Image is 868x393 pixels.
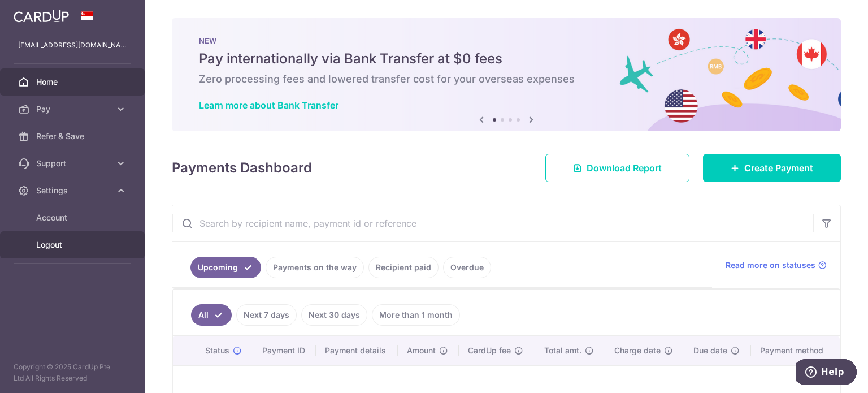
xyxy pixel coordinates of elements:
th: Payment method [751,336,840,365]
h4: Payments Dashboard [172,158,312,178]
span: Amount [407,345,436,356]
p: [EMAIL_ADDRESS][DOMAIN_NAME] [18,40,127,51]
iframe: Opens a widget where you can find more information [796,359,857,387]
th: Payment ID [253,336,316,365]
a: Learn more about Bank Transfer [199,100,338,111]
span: Status [205,345,229,356]
span: Home [36,76,111,88]
span: Logout [36,239,111,251]
span: Create Payment [744,161,813,175]
img: CardUp [14,9,69,23]
a: More than 1 month [372,304,460,326]
span: Total amt. [544,345,581,356]
a: Recipient paid [368,257,439,278]
input: Search by recipient name, payment id or reference [172,205,813,241]
a: Overdue [443,257,491,278]
span: Help [25,8,49,18]
a: Next 7 days [236,304,297,326]
a: Read more on statuses [726,260,827,271]
a: Next 30 days [301,304,367,326]
span: Charge date [614,345,661,356]
span: Read more on statuses [726,260,815,271]
span: Pay [36,103,111,115]
span: Refer & Save [36,131,111,142]
h5: Pay internationally via Bank Transfer at $0 fees [199,50,814,68]
a: Create Payment [703,154,841,182]
h6: Zero processing fees and lowered transfer cost for your overseas expenses [199,72,814,86]
span: Download Report [587,161,662,175]
th: Payment details [316,336,398,365]
a: All [191,304,232,326]
a: Payments on the way [266,257,364,278]
span: Account [36,212,111,223]
span: CardUp fee [468,345,511,356]
span: Support [36,158,111,169]
a: Download Report [545,154,689,182]
p: NEW [199,36,814,45]
span: Due date [693,345,727,356]
a: Upcoming [190,257,261,278]
img: Bank transfer banner [172,18,841,131]
span: Settings [36,185,111,196]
